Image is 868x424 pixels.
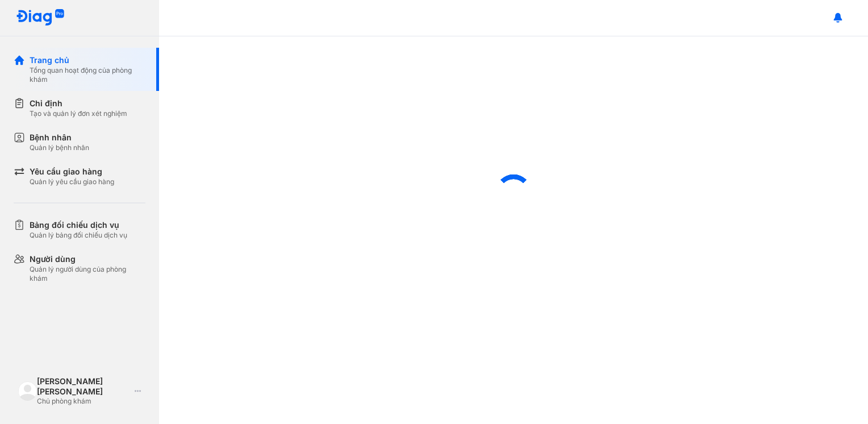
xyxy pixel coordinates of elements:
div: Quản lý yêu cầu giao hàng [30,177,114,186]
div: [PERSON_NAME] [PERSON_NAME] [37,376,130,397]
img: logo [18,381,37,400]
div: Bệnh nhân [30,132,89,143]
div: Quản lý người dùng của phòng khám [30,265,145,283]
div: Yêu cầu giao hàng [30,166,114,177]
div: Quản lý bảng đối chiếu dịch vụ [30,231,127,240]
div: Tổng quan hoạt động của phòng khám [30,66,145,84]
div: Quản lý bệnh nhân [30,143,89,152]
div: Bảng đối chiếu dịch vụ [30,219,127,231]
img: logo [16,9,65,27]
div: Chủ phòng khám [37,397,130,406]
div: Chỉ định [30,98,127,109]
div: Trang chủ [30,55,145,66]
div: Người dùng [30,253,145,265]
div: Tạo và quản lý đơn xét nghiệm [30,109,127,118]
